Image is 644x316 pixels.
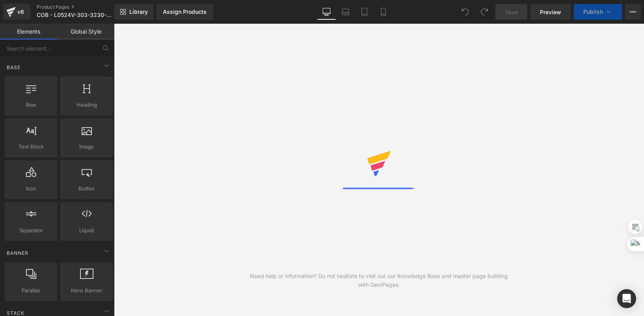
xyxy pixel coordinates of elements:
button: Redo [476,4,492,20]
span: COB - L0524V-303-3230-U-1 [37,12,112,18]
button: Publish [574,4,622,20]
span: Image [63,143,110,151]
span: Publish [583,9,603,15]
a: Desktop [317,4,336,20]
span: Preview [540,8,561,16]
a: Product Pages [37,4,127,10]
button: Undo [457,4,473,20]
span: Library [129,8,148,15]
span: Heading [63,101,110,109]
div: v6 [16,7,26,17]
div: Assign Products [163,9,207,15]
span: Separator [7,226,55,235]
a: v6 [3,4,30,20]
button: More [625,4,641,20]
a: Preview [530,4,571,20]
span: Base [6,64,21,71]
a: Global Style [57,24,114,39]
span: Banner [6,249,29,257]
span: Hero Banner [63,286,110,295]
span: Button [63,184,110,193]
a: New Library [114,4,153,20]
a: Mobile [374,4,393,20]
a: Tablet [355,4,374,20]
span: Parallax [7,286,55,295]
a: Laptop [336,4,355,20]
span: Liquid [63,226,110,235]
span: Row [7,101,55,109]
span: Icon [7,184,55,193]
div: Open Intercom Messenger [617,289,636,308]
span: Save [505,8,518,16]
div: Need help or information? Do not hesitate to visit out our Knowledge Base and master page buildin... [246,272,511,289]
span: Text Block [7,143,55,151]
